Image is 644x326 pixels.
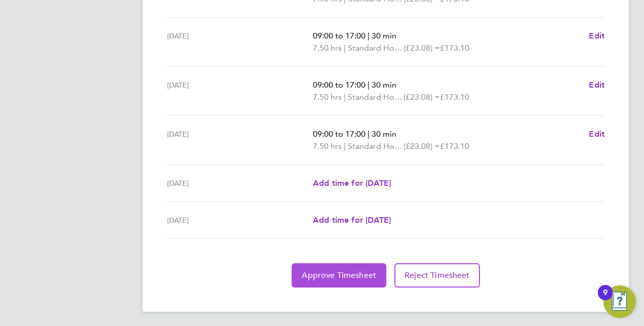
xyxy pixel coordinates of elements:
[313,215,391,225] span: Add time for [DATE]
[368,129,370,139] span: |
[344,141,346,151] span: |
[368,80,370,90] span: |
[344,43,346,53] span: |
[440,92,469,102] span: £173.10
[405,270,470,280] span: Reject Timesheet
[167,79,313,103] div: [DATE]
[589,79,605,91] a: Edit
[167,30,313,54] div: [DATE]
[313,31,366,40] span: 09:00 to 17:00
[372,129,396,139] span: 30 min
[404,141,440,151] span: (£23.08) =
[313,43,342,53] span: 7.50 hrs
[313,92,342,102] span: 7.50 hrs
[394,263,480,288] button: Reject Timesheet
[440,141,469,151] span: £173.10
[372,31,396,40] span: 30 min
[313,129,366,139] span: 09:00 to 17:00
[348,140,404,152] span: Standard Hourly
[603,293,608,306] div: 9
[313,178,391,188] span: Add time for [DATE]
[348,91,404,103] span: Standard Hourly
[313,141,342,151] span: 7.50 hrs
[167,177,313,189] div: [DATE]
[167,128,313,152] div: [DATE]
[404,43,440,53] span: (£23.08) =
[313,80,366,90] span: 09:00 to 17:00
[302,270,376,280] span: Approve Timesheet
[348,42,404,54] span: Standard Hourly
[368,31,370,40] span: |
[440,43,469,53] span: £173.10
[167,214,313,226] div: [DATE]
[313,214,391,226] a: Add time for [DATE]
[372,80,396,90] span: 30 min
[589,31,605,40] span: Edit
[589,129,605,139] span: Edit
[344,92,346,102] span: |
[589,80,605,90] span: Edit
[292,263,386,288] button: Approve Timesheet
[404,92,440,102] span: (£23.08) =
[603,286,636,318] button: Open Resource Center, 9 new notifications
[313,177,391,189] a: Add time for [DATE]
[589,128,605,140] a: Edit
[589,30,605,42] a: Edit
